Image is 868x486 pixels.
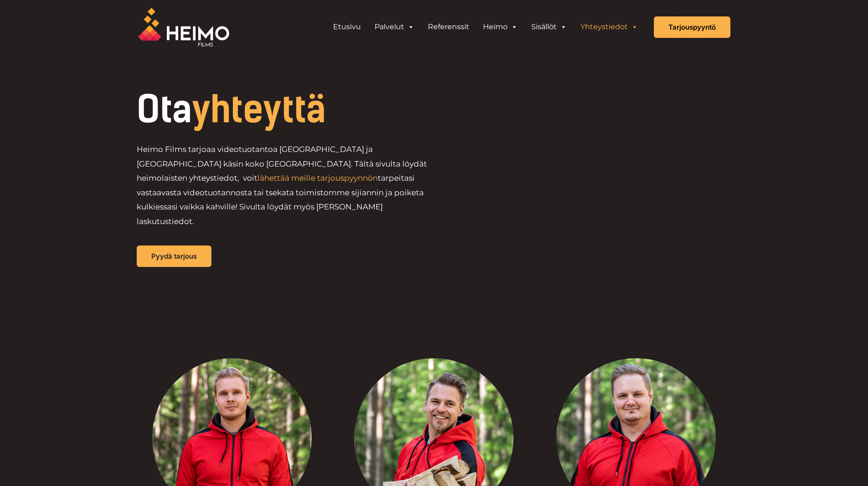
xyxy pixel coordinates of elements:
aside: Header Widget 1 [322,18,649,36]
a: Etusivu [326,18,368,36]
img: Heimo Filmsin logo [138,8,229,47]
span: Pyydä tarjous [151,253,197,260]
a: Yhteystiedot [574,18,645,36]
a: Tarjouspyyntö [654,16,730,38]
a: Sisällöt [524,18,574,36]
a: Pyydä tarjous [137,246,211,267]
span: yhteyttä [192,88,326,131]
a: Heimo [476,18,524,36]
p: Heimo Films tarjoaa videotuotantoa [GEOGRAPHIC_DATA] ja [GEOGRAPHIC_DATA] käsin koko [GEOGRAPHIC_... [137,142,434,229]
a: Palvelut [368,18,421,36]
h1: Ota [137,91,496,128]
a: lähettää meille tarjouspyynnön [257,173,378,183]
a: Referenssit [421,18,476,36]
